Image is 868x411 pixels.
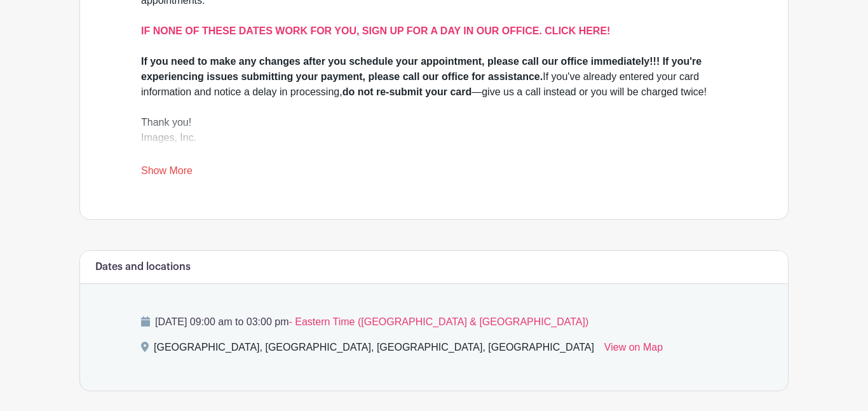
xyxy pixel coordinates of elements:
h6: Dates and locations [95,261,191,273]
a: Show More [141,165,193,181]
strong: If you need to make any changes after you schedule your appointment, please call our office immed... [141,56,702,82]
span: - Eastern Time ([GEOGRAPHIC_DATA] & [GEOGRAPHIC_DATA]) [288,316,588,327]
a: [DOMAIN_NAME] [141,147,222,158]
div: Thank you! [141,115,727,130]
div: [GEOGRAPHIC_DATA], [GEOGRAPHIC_DATA], [GEOGRAPHIC_DATA], [GEOGRAPHIC_DATA] [154,340,594,360]
div: If you've already entered your card information and notice a delay in processing, —give us a call... [141,54,727,100]
strong: do not re-submit your card [342,86,472,97]
a: IF NONE OF THESE DATES WORK FOR YOU, SIGN UP FOR A DAY IN OUR OFFICE. CLICK HERE! [141,25,610,36]
p: [DATE] 09:00 am to 03:00 pm [141,314,727,330]
div: Images, Inc. [141,130,727,161]
a: View on Map [604,340,663,360]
